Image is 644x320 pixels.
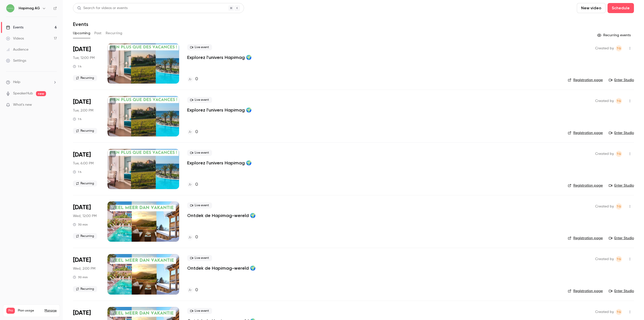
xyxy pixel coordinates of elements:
[187,150,212,156] span: Live event
[73,161,94,166] span: Tue, 6:00 PM
[187,255,212,261] span: Live event
[187,44,212,50] span: Live event
[6,308,15,314] span: Pro
[6,4,14,12] img: Hapimag AG
[36,91,46,96] span: new
[609,130,634,135] a: Enter Studio
[568,130,603,135] a: Registration page
[73,201,99,242] div: Sep 3 Wed, 12:00 PM (Europe/Zurich)
[595,31,634,39] button: Recurring events
[608,3,634,13] button: Schedule
[609,236,634,241] a: Enter Studio
[45,309,57,313] a: Manage
[577,3,606,13] button: New video
[18,309,42,313] span: Plan usage
[73,43,99,84] div: Aug 26 Tue, 12:00 PM (Europe/Zurich)
[187,97,212,103] span: Live event
[617,256,621,262] span: TG
[73,233,97,239] span: Recurring
[187,234,198,241] a: 0
[6,25,23,30] div: Events
[73,75,97,81] span: Recurring
[94,29,102,37] button: Past
[13,91,33,96] a: SpeakerHub
[6,36,24,41] div: Videos
[73,203,91,211] span: [DATE]
[73,181,97,187] span: Recurring
[73,108,93,113] span: Tue, 2:00 PM
[568,289,603,294] a: Registration page
[73,309,91,317] span: [DATE]
[73,29,90,37] button: Upcoming
[609,289,634,294] a: Enter Studio
[568,183,603,188] a: Registration page
[73,128,97,134] span: Recurring
[187,287,198,294] a: 0
[48,314,57,318] p: / 90
[617,98,621,104] span: TG
[568,78,603,83] a: Registration page
[6,47,28,52] div: Audience
[73,223,88,227] div: 30 min
[73,45,91,53] span: [DATE]
[187,160,252,166] a: Explorez l'univers Hapimag 🌍
[73,275,88,279] div: 30 min
[609,78,634,83] a: Enter Studio
[617,45,621,51] span: TG
[616,45,622,51] span: Tiziana Gallizia
[73,214,97,219] span: Wed, 12:00 PM
[595,256,614,262] span: Created by
[595,203,614,209] span: Created by
[187,212,256,219] a: Ontdek de Hapimag-wereld 🌍
[19,6,40,11] h6: Hapimag AG
[616,151,622,157] span: Tiziana Gallizia
[77,6,128,11] div: Search for videos or events
[73,98,91,106] span: [DATE]
[616,98,622,104] span: Tiziana Gallizia
[616,203,622,209] span: Tiziana Gallizia
[187,265,256,271] a: Ontdek de Hapimag-wereld 🌍
[609,183,634,188] a: Enter Studio
[195,76,198,83] h4: 0
[187,181,198,188] a: 0
[595,151,614,157] span: Created by
[595,309,614,315] span: Created by
[13,80,20,85] span: Help
[187,54,252,60] a: Explorez l'univers Hapimag 🌍
[73,117,82,121] div: 1 h
[6,80,57,85] li: help-dropdown-opener
[195,181,198,188] h4: 0
[617,151,621,157] span: TG
[187,76,198,83] a: 0
[595,98,614,104] span: Created by
[73,256,91,264] span: [DATE]
[617,309,621,315] span: TG
[187,202,212,208] span: Live event
[73,286,97,292] span: Recurring
[73,254,99,294] div: Sep 3 Wed, 2:00 PM (Europe/Zurich)
[13,102,32,108] span: What's new
[187,308,212,314] span: Live event
[617,203,621,209] span: TG
[73,21,88,27] h1: Events
[187,107,252,113] a: Explorez l'univers Hapimag 🌍
[187,129,198,135] a: 0
[73,55,95,60] span: Tue, 12:00 PM
[73,64,82,68] div: 1 h
[195,287,198,294] h4: 0
[6,58,26,63] div: Settings
[73,151,91,159] span: [DATE]
[595,45,614,51] span: Created by
[6,314,16,318] p: Videos
[48,314,51,317] span: 17
[106,29,123,37] button: Recurring
[195,234,198,241] h4: 0
[73,170,82,174] div: 1 h
[73,149,99,189] div: Aug 26 Tue, 6:00 PM (Europe/Zurich)
[616,256,622,262] span: Tiziana Gallizia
